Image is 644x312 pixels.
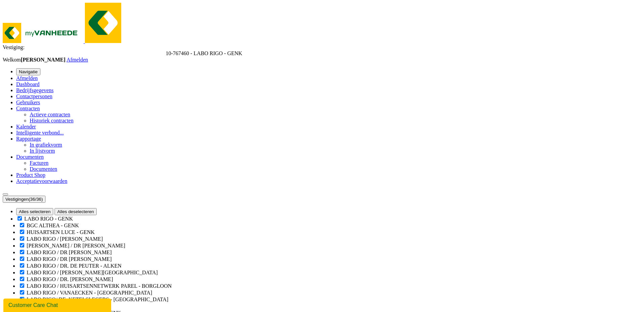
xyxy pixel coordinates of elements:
[16,81,39,87] a: Dashboard
[16,136,41,142] a: Rapportage
[66,57,88,63] a: Afmelden
[27,283,172,289] label: LABO RIGO / HUISARTSENNETWERK PAREL - BORGLOON
[55,208,97,215] button: Alles deselecteren
[27,270,158,275] label: LABO RIGO / [PERSON_NAME][GEOGRAPHIC_DATA]
[16,124,36,129] a: Kalender
[16,208,53,215] button: Alles selecteren
[3,297,112,312] iframe: chat widget
[16,106,40,111] a: Contracten
[166,50,242,56] span: 10-767460 - LABO RIGO - GENK
[29,197,43,202] count: (36/36)
[19,69,38,74] span: Navigatie
[27,236,103,242] label: LABO RIGO / [PERSON_NAME]
[27,223,79,228] label: BGC ALTHEA - GENK
[30,142,62,148] a: In grafiekvorm
[27,290,152,296] label: LABO RIGO / VANAECKEN - [GEOGRAPHIC_DATA]
[27,297,168,302] label: LABO RIGO/ DE. KETELSLEGERS - [GEOGRAPHIC_DATA]
[3,44,25,50] span: Vestiging:
[27,229,95,235] label: HUISARTSEN LUCE - GENK
[16,172,45,178] a: Product Shop
[16,154,44,160] a: Documenten
[21,57,65,63] strong: [PERSON_NAME]
[3,23,84,43] img: myVanheede
[30,112,70,117] a: Actieve contracten
[16,87,54,93] a: Bedrijfsgegevens
[85,3,121,43] img: myVanheede
[16,178,67,184] a: Acceptatievoorwaarden
[27,276,113,282] label: LABO RIGO / DR. [PERSON_NAME]
[16,130,64,135] a: Intelligente verbond...
[30,118,73,123] a: Historiek contracten
[27,249,111,255] label: LABO RIGO / DR [PERSON_NAME]
[30,160,49,166] a: Facturen
[5,197,43,202] span: Vestigingen
[16,68,40,75] button: Navigatie
[16,75,38,81] a: Afmelden
[27,243,125,248] label: [PERSON_NAME] / DR [PERSON_NAME]
[3,196,45,203] button: Vestigingen(36/36)
[30,148,55,154] a: In lijstvorm
[3,57,66,63] span: Welkom
[16,93,53,99] a: Contactpersonen
[16,100,40,105] a: Gebruikers
[27,263,122,269] label: LABO RIGO / DR. DE PEUTER - ALKEN
[30,166,57,172] a: Documenten
[27,256,111,262] label: LABO RIGO / DR [PERSON_NAME]
[24,216,73,222] label: LABO RIGO - GENK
